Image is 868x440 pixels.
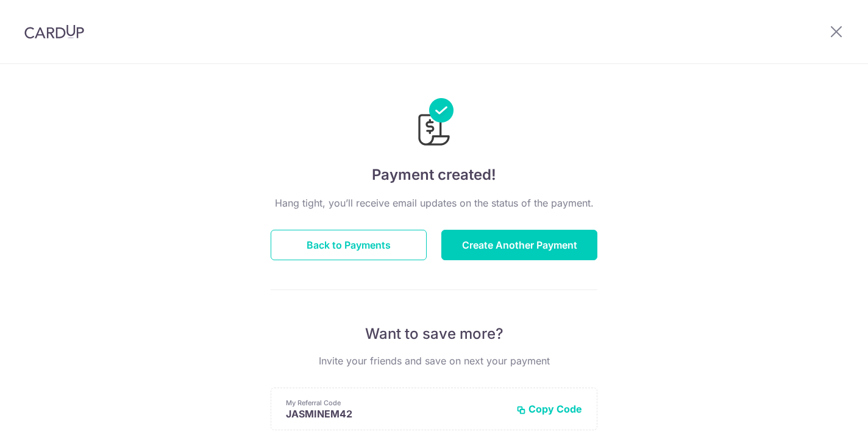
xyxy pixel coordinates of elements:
h4: Payment created! [271,164,597,186]
button: Copy Code [516,403,582,415]
p: Hang tight, you’ll receive email updates on the status of the payment. [271,196,597,210]
button: Create Another Payment [441,230,597,260]
p: Invite your friends and save on next your payment [271,353,597,368]
p: My Referral Code [286,398,507,408]
button: Back to Payments [271,230,427,260]
p: JASMINEM42 [286,408,507,420]
p: Want to save more? [271,324,597,344]
img: Payments [414,98,454,149]
img: CardUp [24,24,84,39]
